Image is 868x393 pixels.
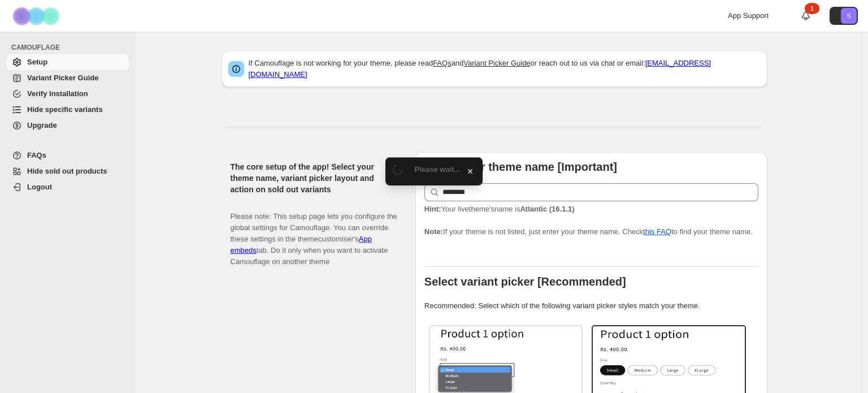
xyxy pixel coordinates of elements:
a: 1 [800,10,811,21]
img: Camouflage [9,1,66,32]
strong: Atlantic (16.1.1) [520,205,574,213]
span: Upgrade [27,121,57,129]
strong: Note: [424,227,443,236]
span: Your live theme's name is [424,205,575,213]
span: Hide sold out products [27,167,107,175]
p: Recommended: Select which of the following variant picker styles match your theme. [424,300,758,312]
a: Setup [7,54,129,70]
a: FAQs [7,148,129,163]
a: Variant Picker Guide [463,59,530,67]
span: Logout [27,183,52,191]
a: this FAQ [643,227,671,236]
span: Verify Installation [27,89,88,98]
div: 1 [805,3,819,14]
span: Hide specific variants [27,105,103,114]
h2: The core setup of the app! Select your theme name, variant picker layout and action on sold out v... [231,161,397,195]
p: If your theme is not listed, just enter your theme name. Check to find your theme name. [424,204,758,237]
span: CAMOUFLAGE [11,43,130,52]
p: If Camouflage is not working for your theme, please read and or reach out to us via chat or email: [249,58,761,80]
a: Hide sold out products [7,163,129,179]
text: S [847,12,850,19]
span: App Support [728,11,769,20]
a: Verify Installation [7,86,129,102]
p: Please note: This setup page lets you configure the global settings for Camouflage. You can overr... [231,200,397,267]
span: FAQs [27,151,46,159]
a: Logout [7,179,129,195]
strong: Hint: [424,205,441,213]
span: Setup [27,58,47,66]
b: Select your theme name [Important] [424,161,617,173]
span: Avatar with initials S [841,8,857,24]
b: Select variant picker [Recommended] [424,275,626,288]
a: Variant Picker Guide [7,70,129,86]
a: Hide specific variants [7,102,129,118]
button: Avatar with initials S [830,7,858,25]
span: Please wait... [415,165,461,174]
span: Variant Picker Guide [27,74,98,82]
a: Upgrade [7,118,129,133]
a: FAQs [433,59,452,67]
